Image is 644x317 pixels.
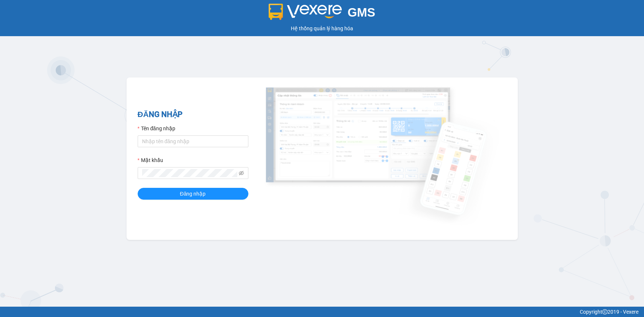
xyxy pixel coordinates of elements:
[138,108,248,121] h2: ĐĂNG NHẬP
[138,124,175,132] label: Tên đăng nhập
[602,309,607,314] span: copyright
[180,190,206,198] span: Đăng nhập
[138,188,248,200] button: Đăng nhập
[138,135,248,147] input: Tên đăng nhập
[269,11,375,17] a: GMS
[2,24,642,32] div: Hệ thống quản lý hàng hóa
[239,170,244,176] span: eye-invisible
[6,308,638,316] div: Copyright 2019 - Vexere
[142,169,237,177] input: Mật khẩu
[269,4,342,20] img: logo 2
[348,6,375,19] span: GMS
[138,156,163,164] label: Mật khẩu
